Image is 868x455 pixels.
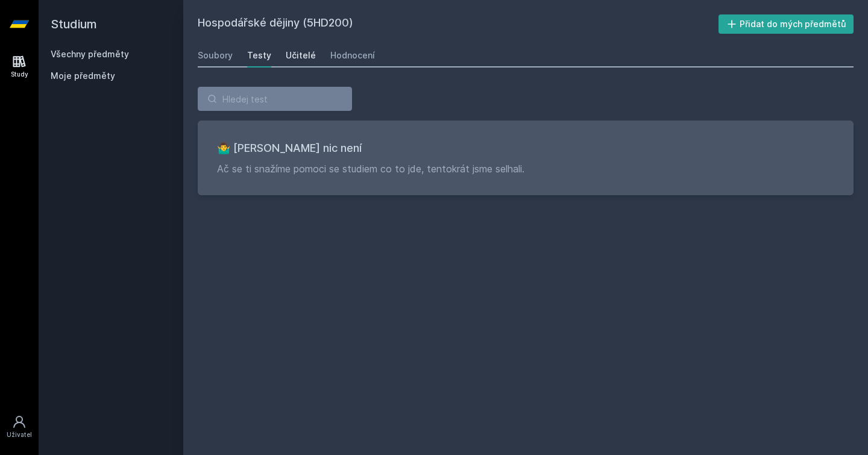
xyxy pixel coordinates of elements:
[11,70,28,79] div: Study
[198,14,719,34] h2: Hospodářské dějiny (5HD200)
[7,430,32,439] div: Uživatel
[330,43,375,67] a: Hodnocení
[51,70,115,82] span: Moje předměty
[330,49,375,61] div: Hodnocení
[2,409,36,445] a: Uživatel
[247,49,271,61] div: Testy
[198,87,352,111] input: Hledej test
[286,43,316,67] a: Učitelé
[286,49,316,61] div: Učitelé
[217,140,834,157] h3: 🤷‍♂️ [PERSON_NAME] nic není
[2,48,36,85] a: Study
[217,162,834,176] p: Ač se ti snažíme pomoci se studiem co to jde, tentokrát jsme selhali.
[247,43,271,67] a: Testy
[719,14,854,34] button: Přidat do mých předmětů
[198,43,233,67] a: Soubory
[198,49,233,61] div: Soubory
[51,49,129,59] a: Všechny předměty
